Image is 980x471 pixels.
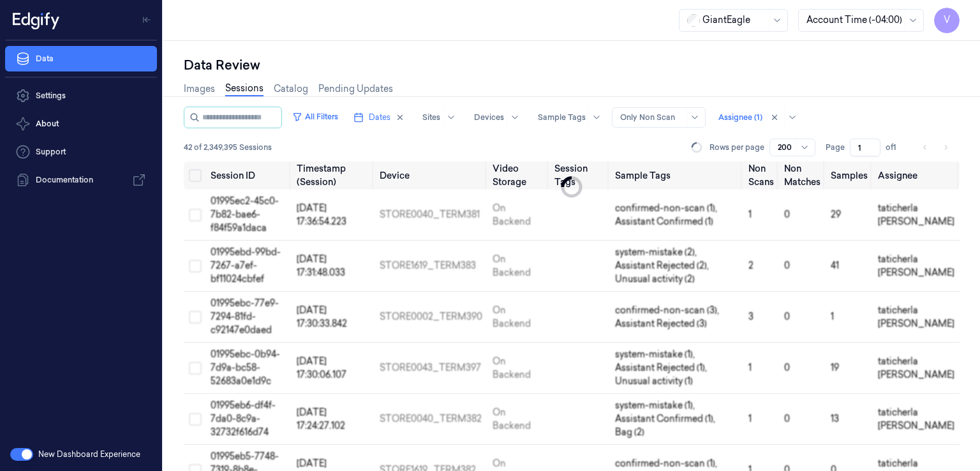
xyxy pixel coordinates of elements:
[297,304,347,329] span: [DATE] 17:30:33.842
[287,107,343,127] button: All Filters
[748,413,752,424] span: 1
[297,355,346,380] span: [DATE] 17:30:06.107
[826,142,845,153] span: Page
[493,253,545,280] div: On Backend
[886,142,906,153] span: of 1
[487,161,550,190] th: Video Storage
[493,355,545,382] div: On Backend
[348,107,410,128] button: Dates
[831,413,839,424] span: 13
[380,259,482,273] div: STORE1619_TERM383
[878,253,954,278] span: taticherla [PERSON_NAME]
[549,161,610,190] th: Session Tags
[878,202,954,227] span: taticherla [PERSON_NAME]
[5,167,157,193] a: Documentation
[615,317,707,331] span: Assistant Rejected (3)
[615,348,697,361] span: system-mistake (1) ,
[615,399,697,412] span: system-mistake (1) ,
[615,246,699,259] span: system-mistake (2) ,
[748,362,752,373] span: 1
[380,208,482,221] div: STORE0040_TERM381
[5,111,157,137] button: About
[826,161,873,190] th: Samples
[5,46,157,71] a: Data
[211,195,279,234] span: 01995ec2-45c0-7b82-bae6-f84f59a1daca
[784,362,790,373] span: 0
[5,83,157,108] a: Settings
[831,311,834,322] span: 1
[189,362,202,375] button: Select row
[211,348,280,387] span: 01995ebc-0b94-7d9a-bc58-52683a0e1d9c
[615,457,720,470] span: confirmed-non-scan (1) ,
[211,400,276,438] span: 01995eb6-df4f-7da0-8c9a-32732f616d74
[297,407,345,431] span: [DATE] 17:24:27.102
[189,169,202,182] button: Select all
[493,304,545,331] div: On Backend
[493,202,545,228] div: On Backend
[137,10,157,30] button: Toggle Navigation
[615,215,713,228] span: Assistant Confirmed (1)
[375,161,487,190] th: Device
[184,56,960,74] div: Data Review
[784,209,790,220] span: 0
[784,260,790,271] span: 0
[784,413,790,424] span: 0
[211,297,279,336] span: 01995ebc-77e9-7294-81fd-c92147e0daed
[5,139,157,165] a: Support
[184,82,215,96] a: Images
[779,161,826,190] th: Non Matches
[610,161,743,190] th: Sample Tags
[873,161,960,190] th: Assignee
[297,202,346,227] span: [DATE] 17:36:54.223
[878,355,954,380] span: taticherla [PERSON_NAME]
[748,311,754,322] span: 3
[615,202,720,215] span: confirmed-non-scan (1) ,
[784,311,790,322] span: 0
[615,375,693,388] span: Unusual activity (1)
[615,426,644,439] span: Bag (2)
[189,413,202,426] button: Select row
[748,209,752,220] span: 1
[297,253,345,278] span: [DATE] 17:31:48.033
[615,304,722,317] span: confirmed-non-scan (3) ,
[878,407,954,431] span: taticherla [PERSON_NAME]
[380,412,482,426] div: STORE0040_TERM382
[274,82,308,96] a: Catalog
[878,304,954,329] span: taticherla [PERSON_NAME]
[615,273,695,286] span: Unusual activity (2)
[916,138,954,156] nav: pagination
[615,259,711,273] span: Assistant Rejected (2) ,
[380,361,482,375] div: STORE0043_TERM397
[709,142,764,153] p: Rows per page
[743,161,779,190] th: Non Scans
[380,310,482,324] div: STORE0002_TERM390
[205,161,292,190] th: Session ID
[615,412,718,426] span: Assistant Confirmed (1) ,
[189,311,202,324] button: Select row
[831,260,839,271] span: 41
[211,246,281,285] span: 01995ebd-99bd-7267-a7ef-bf11024cbfef
[934,8,960,33] button: V
[615,361,709,375] span: Assistant Rejected (1) ,
[292,161,374,190] th: Timestamp (Session)
[189,260,202,273] button: Select row
[369,112,390,123] span: Dates
[493,406,545,433] div: On Backend
[184,142,272,153] span: 42 of 2,349,395 Sessions
[831,362,839,373] span: 19
[225,82,264,96] a: Sessions
[748,260,754,271] span: 2
[318,82,393,96] a: Pending Updates
[831,209,841,220] span: 29
[189,209,202,221] button: Select row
